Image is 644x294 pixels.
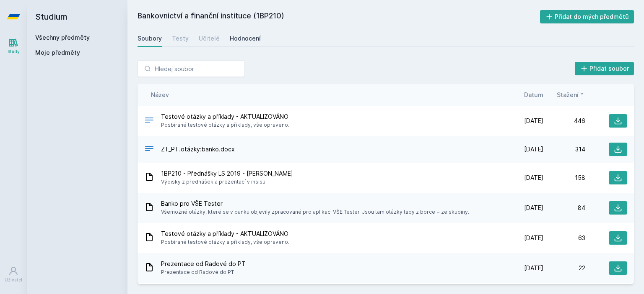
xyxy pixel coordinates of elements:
span: Stažení [557,90,579,99]
a: Hodnocení [230,30,261,47]
span: [DATE] [524,204,543,212]
div: 63 [543,234,585,242]
button: Datum [524,90,543,99]
span: ZT_PT.otázky:banko.docx [161,145,235,153]
span: [DATE] [524,145,543,153]
div: Testy [172,34,189,43]
div: 158 [543,174,585,182]
span: [DATE] [524,234,543,242]
span: [DATE] [524,264,543,272]
div: Hodnocení [230,34,261,43]
span: Testové otázky a příklady - AKTUALIZOVÁNO [161,112,289,121]
span: [DATE] [524,117,543,125]
button: Přidat do mých předmětů [540,10,634,23]
span: 1BP210 - Přednášky LS 2019 - [PERSON_NAME] [161,169,293,178]
a: Učitelé [199,30,220,47]
span: Banko pro VŠE Tester [161,199,469,208]
span: Všemožné otázky, které se v banku objevily zpracované pro aplikaci VŠE Tester. Jsou tam otázky ta... [161,208,469,216]
div: 446 [543,117,585,125]
div: 22 [543,264,585,272]
span: Testové otázky a příklady - AKTUALIZOVÁNO [161,230,289,238]
div: DOCX [144,143,154,156]
span: [DATE] [524,174,543,182]
span: Posbírané testové otázky a příklady, vše opraveno. [161,121,289,129]
button: Název [151,90,169,99]
a: Uživatel [2,262,25,287]
span: Moje předměty [35,49,80,57]
div: 84 [543,204,585,212]
a: Testy [172,30,189,47]
span: Prezentace od Radové do PT [161,260,246,268]
h2: Bankovnictví a finanční instituce (1BP210) [138,10,540,23]
button: Přidat soubor [575,62,634,75]
div: Učitelé [199,34,220,43]
span: Prezentace od Radové do PT [161,268,246,276]
input: Hledej soubor [138,60,245,77]
div: Soubory [138,34,162,43]
span: Výpisky z přednášek a prezentací v insisu. [161,178,293,186]
div: Uživatel [5,277,22,283]
a: Všechny předměty [35,34,90,41]
a: Study [2,33,25,59]
a: Soubory [138,30,162,47]
div: 314 [543,145,585,153]
span: Posbírané testové otázky a příklady, vše opraveno. [161,238,289,246]
div: .PDF [144,115,154,127]
div: Study [8,49,20,55]
button: Stažení [557,90,585,99]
